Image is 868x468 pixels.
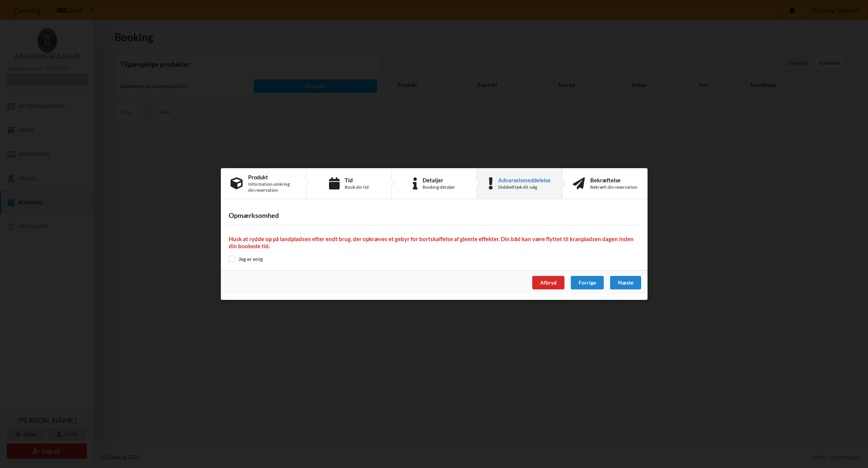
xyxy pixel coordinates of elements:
div: Information omkring din reservation [248,181,296,193]
div: Bekræft din reservation [590,184,637,190]
div: Bekræftelse [590,177,637,183]
div: Forrige [570,276,603,289]
div: Book din tid [344,184,368,190]
div: Booking detaljer [423,184,455,190]
div: Dobbelttjek dit valg [498,184,550,190]
div: Detaljer [423,177,455,183]
div: Afbryd [532,276,564,289]
label: Jeg er enig [229,256,263,262]
div: Næste [610,276,641,289]
h3: Opmærksomhed [229,211,640,220]
div: Tid [344,177,368,183]
div: Produkt [248,174,296,180]
h4: Husk at rydde op på landpladsen efter endt brug. der opkræves et gebyr for bortskaffelse af glemt... [229,235,640,250]
div: Advarselsmeddelelse [498,177,550,183]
